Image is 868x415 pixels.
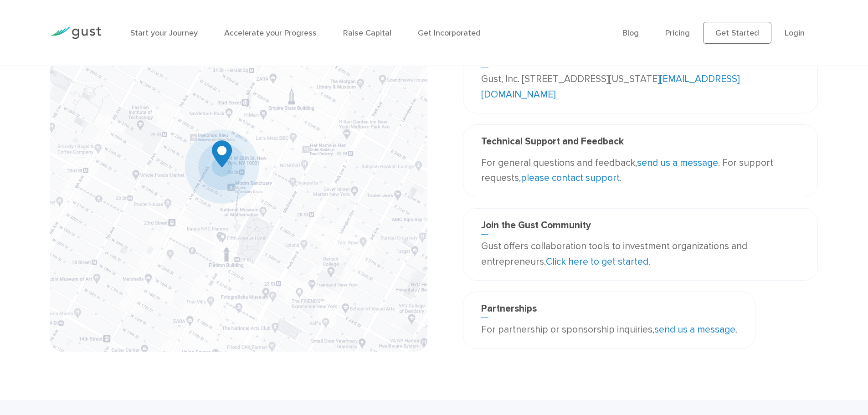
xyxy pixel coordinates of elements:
img: Gust Logo [50,27,101,39]
a: send us a message [637,157,718,169]
a: Pricing [665,28,690,38]
h3: Join the Gust Community [481,220,800,235]
p: For general questions and feedback, . For support requests, . [481,155,800,186]
h3: Partnerships [481,303,737,318]
h3: Technical Support and Feedback [481,136,800,151]
a: please contact support [521,172,620,184]
a: Accelerate your Progress [224,28,317,38]
a: Click here to get started [546,256,648,267]
a: Get Incorporated [418,28,481,38]
p: Gust, Inc. [STREET_ADDRESS][US_STATE] [481,72,800,102]
a: [EMAIL_ADDRESS][DOMAIN_NAME] [481,73,740,100]
a: send us a message [654,324,735,335]
a: Login [785,28,805,38]
a: Get Started [703,22,771,44]
a: Blog [622,28,639,38]
a: Start your Journey [130,28,198,38]
p: Gust offers collaboration tools to investment organizations and entrepreneurs. . [481,239,800,269]
p: For partnership or sponsorship inquiries, . [481,322,737,338]
a: Raise Capital [343,28,391,38]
